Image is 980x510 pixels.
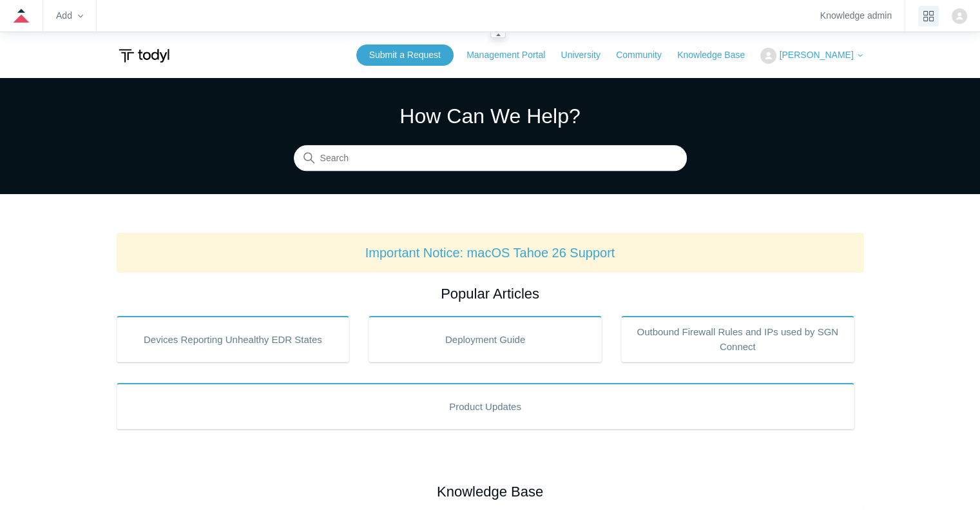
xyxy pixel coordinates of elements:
a: Submit a Request [356,44,454,66]
span: [PERSON_NAME] [779,50,853,60]
input: Search [294,146,687,172]
a: Important Notice: macOS Tahoe 26 Support [365,246,615,260]
h2: Knowledge Base [117,481,864,502]
h2: Popular Articles [117,283,864,304]
zd-hc-trigger: Click your profile icon to open the profile menu [952,8,967,24]
a: University [561,48,613,62]
a: Deployment Guide [369,316,602,362]
a: Community [616,48,675,62]
zd-hc-resizer: Guide navigation [490,32,506,38]
img: user avatar [952,8,967,24]
img: Todyl Support Center Help Center home page [117,44,171,68]
a: Product Updates [117,383,854,429]
zd-hc-trigger: Add [56,12,83,19]
a: Knowledge Base [677,48,758,62]
h1: How Can We Help? [294,101,687,132]
a: Management Portal [466,48,558,62]
a: Knowledge admin [820,12,892,19]
a: Outbound Firewall Rules and IPs used by SGN Connect [621,316,854,362]
button: [PERSON_NAME] [760,48,863,64]
a: Devices Reporting Unhealthy EDR States [117,316,350,362]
